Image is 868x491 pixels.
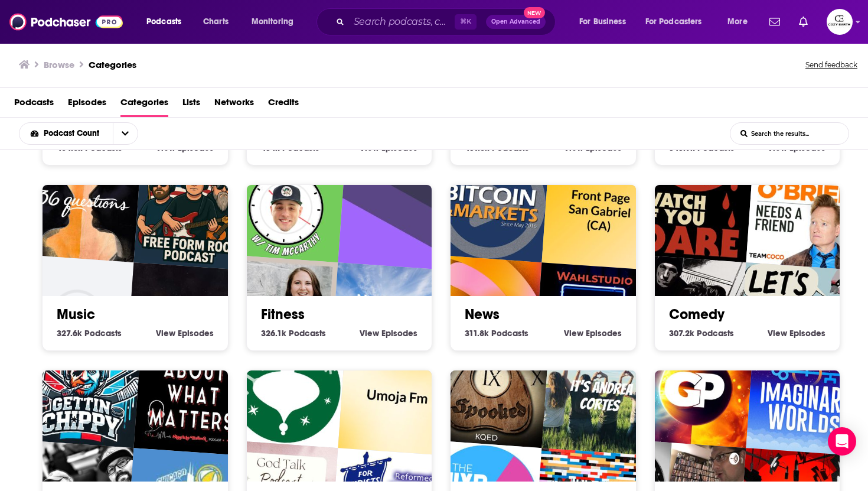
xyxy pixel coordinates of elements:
[765,12,785,32] a: Show notifications dropdown
[789,328,825,339] span: Episodes
[338,337,456,456] img: Umoja Fm
[381,328,417,339] span: Episodes
[455,14,477,30] span: ⌘ K
[203,14,229,30] span: Charts
[486,15,546,29] button: Open AdvancedNew
[564,328,583,339] span: View
[465,328,528,339] a: 311.8k News Podcasts
[669,328,734,339] a: 307.2k Comedy Podcasts
[727,14,748,30] span: More
[338,152,456,271] img: Better Health Story
[289,328,326,339] span: Podcasts
[768,328,787,339] span: View
[23,329,142,448] img: Gettin’ Chippy
[431,329,550,448] img: Spooked
[635,329,753,448] img: GHOST PLANET
[465,328,489,339] span: 311.8k
[349,12,455,31] input: Search podcasts, credits, & more...
[328,8,567,35] div: Search podcasts, credits, & more...
[827,9,853,35] img: User Profile
[84,328,122,339] span: Podcasts
[360,328,379,339] span: View
[541,152,660,271] img: Front Page San Gabriel (CA)
[195,12,236,31] a: Charts
[68,93,106,117] a: Episodes
[133,337,252,456] img: About What Matters
[827,9,853,35] button: Show profile menu
[261,328,326,339] a: 326.1k Fitness Podcasts
[182,93,200,117] a: Lists
[19,129,113,138] button: open menu
[261,328,286,339] span: 326.1k
[586,328,622,339] span: Episodes
[268,93,299,117] a: Credits
[635,144,753,263] img: Watch If You Dare
[669,328,694,339] span: 307.2k
[146,14,181,30] span: Podcasts
[541,337,660,456] img: It’s Andrea Cortes
[827,9,853,35] span: Logged in as bradenchun
[120,93,168,117] a: Categories
[57,305,95,323] a: Music
[178,328,214,339] span: Episodes
[138,12,197,31] button: open menu
[571,12,641,31] button: open menu
[794,12,812,32] a: Show notifications dropdown
[579,14,626,30] span: For Business
[252,14,293,30] span: Monitoring
[57,328,122,339] a: 327.6k Music Podcasts
[44,59,74,70] h3: Browse
[89,59,136,70] a: Categories
[261,305,305,323] a: Fitness
[243,12,309,31] button: open menu
[9,11,123,33] img: Podchaser - Follow, Share and Rate Podcasts
[802,57,861,73] button: Send feedback
[697,328,734,339] span: Podcasts
[431,144,550,263] img: Bitcoin & Markets
[133,152,252,271] img: Free Form Rock Podcast
[57,328,82,339] span: 327.6k
[23,144,142,263] img: 36 Questions – The Podcast Musical
[524,7,545,18] span: New
[227,329,345,448] img: Christmas Clatter Podcast
[156,328,214,339] a: View Music Episodes
[465,305,500,323] a: News
[156,328,175,339] span: View
[746,337,864,456] img: Imaginary Worlds
[44,129,103,138] span: Podcast Count
[828,427,856,456] div: Open Intercom Messenger
[14,93,54,117] a: Podcasts
[491,19,540,25] span: Open Advanced
[669,305,725,323] a: Comedy
[491,328,528,339] span: Podcasts
[227,144,345,263] img: 20TIMinutes: A Mental Health Podcast
[214,93,254,117] a: Networks
[746,152,864,271] img: Conan O’Brien Needs A Friend
[638,12,719,31] button: open menu
[564,328,622,339] a: View News Episodes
